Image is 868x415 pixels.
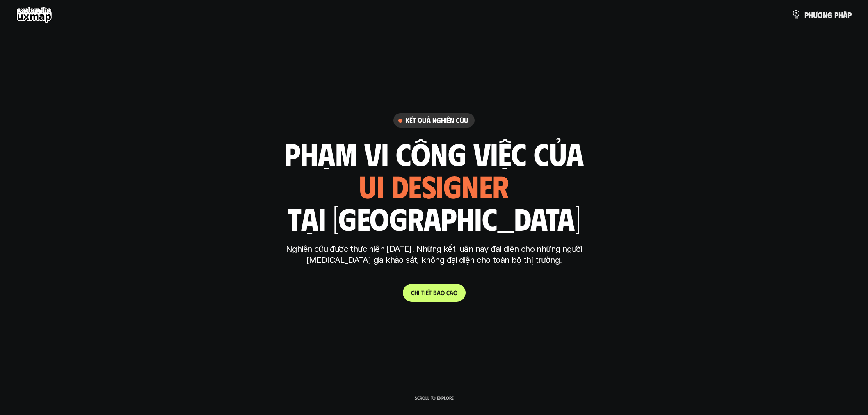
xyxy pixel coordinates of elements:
[406,116,468,125] h6: Kết quả nghiên cứu
[823,10,827,19] span: n
[809,10,813,19] span: h
[838,10,843,19] span: h
[433,289,437,296] span: b
[847,10,852,19] span: p
[411,289,414,296] span: C
[450,289,453,296] span: á
[424,289,426,296] span: i
[791,7,852,23] a: phươngpháp
[834,10,838,19] span: p
[441,289,445,296] span: o
[280,244,588,266] p: Nghiên cứu được thực hiện [DATE]. Những kết luận này đại diện cho những người [MEDICAL_DATA] gia ...
[446,289,450,296] span: c
[453,289,457,296] span: o
[429,289,432,296] span: t
[288,201,580,235] h1: tại [GEOGRAPHIC_DATA]
[403,284,466,302] a: Chitiếtbáocáo
[418,289,420,296] span: i
[426,289,429,296] span: ế
[414,289,418,296] span: h
[284,136,584,171] h1: phạm vi công việc của
[437,289,441,296] span: á
[818,10,823,19] span: ơ
[421,289,424,296] span: t
[843,10,847,19] span: á
[813,10,818,19] span: ư
[827,10,832,19] span: g
[415,395,454,401] p: Scroll to explore
[804,10,809,19] span: p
